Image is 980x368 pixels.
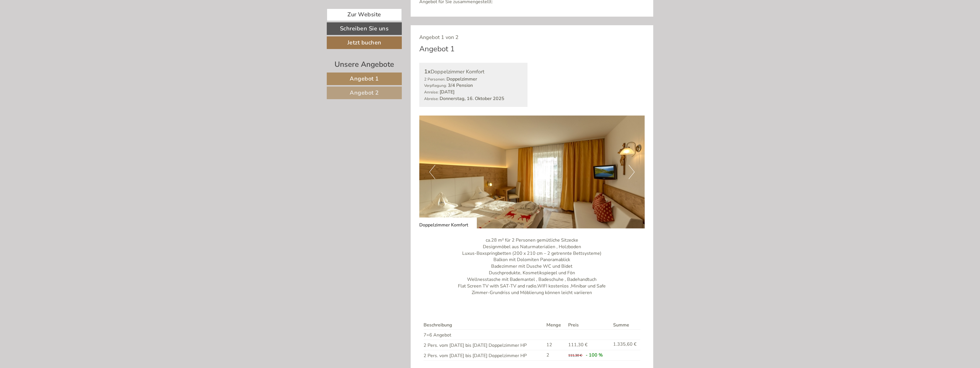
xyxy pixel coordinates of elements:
b: Doppelzimmer [446,76,477,82]
span: Angebot 2 [350,89,379,97]
span: 111,30 € [568,353,582,358]
div: [DATE] [102,4,124,14]
div: Doppelzimmer Komfort [419,218,477,228]
div: Hotel Kristall [9,17,93,21]
a: Jetzt buchen [327,36,402,49]
img: image [419,116,645,228]
p: ca.28 m² für 2 Personen gemütliche Sitzecke Designmöbel aus Naturmaterialien , Holzboden Luxus-Bo... [419,237,645,296]
div: Guten Tag, wie können wir Ihnen helfen? [4,15,96,33]
span: - 100 % [586,352,603,358]
small: Anreise: [424,89,438,95]
td: 2 Pers. vom [DATE] bis [DATE] Doppelzimmer HP [424,340,544,350]
td: 2 Pers. vom [DATE] bis [DATE] Doppelzimmer HP [424,350,544,361]
td: 12 [544,340,566,350]
small: Verpflegung: [424,83,447,88]
b: Donnerstag, 16. Oktober 2025 [440,95,504,102]
th: Summe [611,321,640,330]
th: Menge [544,321,566,330]
a: Schreiben Sie uns [327,22,402,35]
th: Preis [566,321,611,330]
span: Angebot 1 [350,75,379,83]
span: Angebot 1 von 2 [419,34,458,41]
div: Angebot 1 [419,44,455,54]
td: 1.335,60 € [611,340,640,350]
span: 111,30 € [568,342,588,348]
th: Beschreibung [424,321,544,330]
small: Abreise: [424,96,438,101]
button: Senden [187,148,226,161]
button: Previous [429,165,435,179]
button: Next [629,165,635,179]
div: Unsere Angebote [327,59,402,70]
td: 2 [544,350,566,361]
small: 2 Personen: [424,77,445,82]
b: 1x [424,68,431,75]
b: [DATE] [440,89,454,95]
small: 10:27 [9,28,93,32]
div: Doppelzimmer Komfort [424,68,523,76]
b: 3/4 Pension [448,82,473,89]
a: Zur Website [327,9,402,21]
td: 7=6 Angebot [424,330,544,340]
